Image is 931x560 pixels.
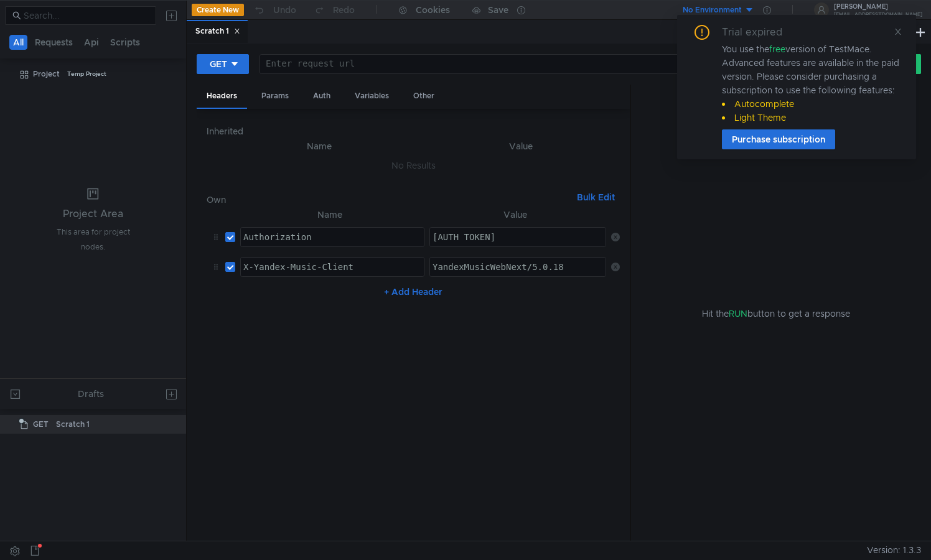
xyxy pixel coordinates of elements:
input: Search... [24,9,149,22]
span: RUN [729,308,747,319]
div: Headers [197,85,247,109]
div: Variables [345,85,399,108]
div: Project [33,65,60,83]
div: Cookies [416,2,450,17]
div: Redo [333,2,355,17]
div: Drafts [78,386,104,401]
span: free [769,44,785,55]
nz-embed-empty: No Results [391,160,436,171]
button: Requests [31,35,77,50]
span: Hit the button to get a response [702,307,850,320]
div: [EMAIL_ADDRESS][DOMAIN_NAME] [834,12,922,17]
button: GET [197,54,249,74]
div: Other [403,85,444,108]
div: Scratch 1 [195,25,240,38]
button: Scripts [106,35,144,50]
th: Value [424,207,607,222]
div: You use the version of TestMace. Advanced features are available in the paid version. Please cons... [722,42,901,124]
div: [PERSON_NAME] [834,4,922,10]
div: Temp Project [67,65,106,83]
button: Api [80,35,103,50]
li: Autocomplete [722,97,901,111]
span: Version: 1.3.3 [867,541,921,559]
button: Bulk Edit [572,190,620,205]
button: + Add Header [379,284,447,299]
li: Light Theme [722,111,901,124]
button: Redo [305,1,363,19]
div: GET [210,57,227,71]
div: Undo [273,2,296,17]
div: No Environment [683,4,742,16]
th: Value [422,139,620,154]
div: Auth [303,85,340,108]
button: Undo [244,1,305,19]
button: Purchase subscription [722,129,835,149]
div: Scratch 1 [56,415,90,434]
th: Name [235,207,424,222]
div: Params [251,85,299,108]
div: Trial expired [722,25,797,40]
h6: Inherited [207,124,620,139]
button: All [9,35,27,50]
button: Create New [192,4,244,16]
div: Save [488,6,508,14]
span: GET [33,415,49,434]
h6: Own [207,192,572,207]
th: Name [217,139,422,154]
